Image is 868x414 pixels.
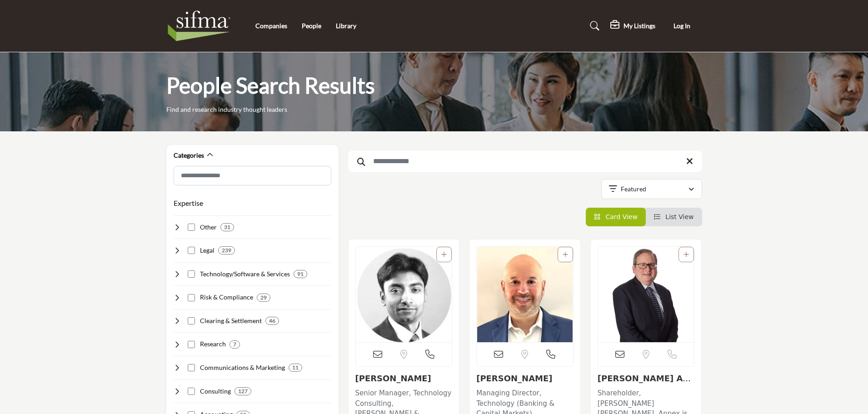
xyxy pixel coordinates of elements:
a: [PERSON_NAME] Annex [598,374,694,393]
div: 91 Results For Technology/Software & Services [294,270,307,278]
b: 11 [292,364,299,371]
b: 91 [297,271,304,277]
a: Add To List [441,251,447,258]
h4: Communications & Marketing: Delivering marketing, public relations, and investor relations servic... [200,363,285,372]
a: Add To List [563,251,568,258]
b: 239 [222,247,231,254]
span: List View [665,213,693,220]
input: Select Communications & Marketing checkbox [188,364,195,371]
img: Abishek Chaki [356,247,452,342]
div: 11 Results For Communications & Marketing [289,364,302,372]
b: 46 [269,318,275,324]
h4: Consulting: Providing strategic, operational, and technical consulting services to securities ind... [200,387,231,396]
input: Select Risk & Compliance checkbox [188,294,195,301]
div: 31 Results For Other [220,223,234,231]
p: Find and research industry thought leaders [166,105,287,114]
h1: People Search Results [166,71,375,100]
h3: Abishek Chaki [355,374,453,384]
input: Search Category [174,166,331,185]
div: 127 Results For Consulting [234,387,251,395]
a: [PERSON_NAME] [355,374,431,383]
h4: Legal: Providing legal advice, compliance support, and litigation services to securities industry... [200,246,215,255]
div: 7 Results For Research [229,340,240,349]
div: 46 Results For Clearing & Settlement [265,317,279,325]
input: Search Keyword [348,150,702,172]
div: 29 Results For Risk & Compliance [257,294,270,302]
a: Companies [255,22,287,30]
a: Open Listing in new tab [598,247,694,342]
input: Select Research checkbox [188,341,195,348]
input: Select Legal checkbox [188,247,195,254]
b: 29 [260,294,267,301]
h3: Alan I. Annex [598,374,695,384]
h2: Categories [174,151,204,160]
a: Open Listing in new tab [477,247,573,342]
b: 127 [238,388,248,394]
input: Select Technology/Software & Services checkbox [188,270,195,278]
a: Add To List [683,251,689,258]
a: Open Listing in new tab [356,247,452,342]
a: View List [654,213,694,220]
img: Alan I. Annex [598,247,694,342]
input: Select Clearing & Settlement checkbox [188,317,195,324]
img: Site Logo [166,8,237,44]
a: View Card [594,213,638,220]
b: 7 [233,341,236,348]
button: Log In [662,18,702,35]
p: Featured [621,185,646,194]
input: Select Consulting checkbox [188,388,195,395]
div: 239 Results For Legal [218,246,235,254]
div: My Listings [610,20,655,31]
button: Featured [601,179,702,199]
h4: Other: Encompassing various other services and organizations supporting the securities industry e... [200,223,217,232]
h5: My Listings [624,22,655,30]
h3: Adam Hirsh [476,374,574,384]
span: Log In [673,22,690,30]
button: Expertise [174,198,203,209]
h4: Risk & Compliance: Helping securities industry firms manage risk, ensure compliance, and prevent ... [200,293,253,302]
li: List View [646,208,702,226]
h4: Clearing & Settlement: Facilitating the efficient processing, clearing, and settlement of securit... [200,316,262,325]
a: Search [581,19,605,33]
li: Card View [586,208,646,226]
b: 31 [224,224,230,230]
img: Adam Hirsh [477,247,573,342]
h4: Technology/Software & Services: Developing and implementing technology solutions to support secur... [200,269,290,279]
input: Select Other checkbox [188,224,195,231]
span: Card View [605,213,637,220]
a: Library [336,22,356,30]
a: People [302,22,321,30]
a: [PERSON_NAME] [476,374,552,383]
h4: Research: Conducting market, financial, economic, and industry research for securities industry p... [200,339,226,349]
